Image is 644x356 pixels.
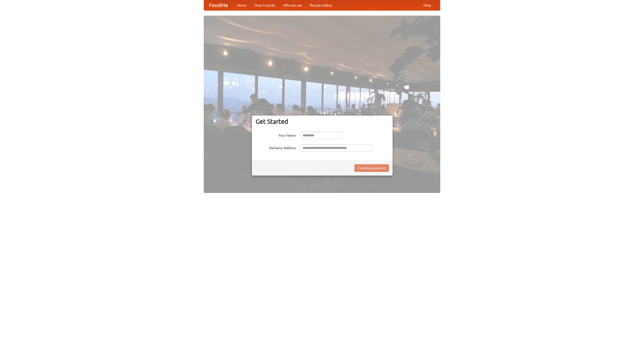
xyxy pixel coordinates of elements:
a: FoodMe [204,0,233,10]
a: Home [233,0,251,10]
h3: Get Started [256,118,389,125]
a: Who we are [279,0,306,10]
label: Your Name [256,132,296,138]
a: Recipe videos [306,0,336,10]
a: Help [419,0,435,10]
button: Find Restaurants! [354,164,389,172]
a: How it works [251,0,279,10]
label: Delivery Address [256,144,296,150]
